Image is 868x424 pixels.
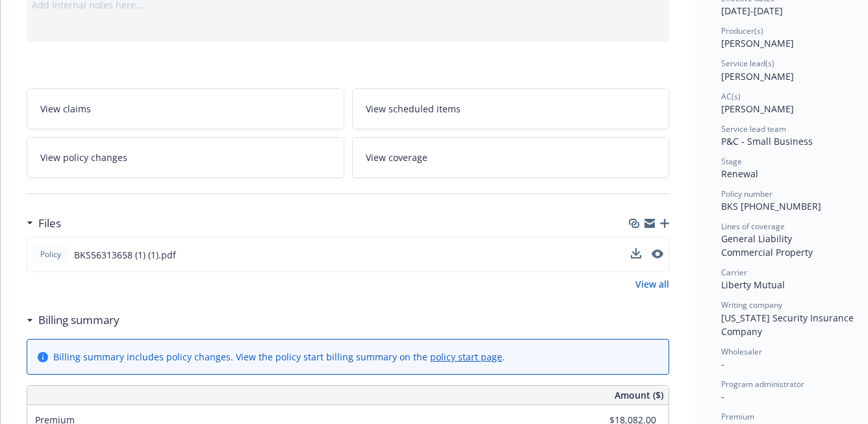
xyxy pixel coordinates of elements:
[721,25,763,36] span: Producer(s)
[615,388,663,402] span: Amount ($)
[366,102,461,116] span: View scheduled items
[40,151,127,164] span: View policy changes
[38,312,120,329] h3: Billing summary
[721,37,794,49] span: [PERSON_NAME]
[40,102,91,116] span: View claims
[721,390,724,403] span: -
[721,312,856,338] span: [US_STATE] Security Insurance Company
[721,103,794,115] span: [PERSON_NAME]
[721,91,741,102] span: AC(s)
[352,137,670,178] a: View coverage
[27,137,344,178] a: View policy changes
[721,168,758,180] span: Renewal
[721,221,785,232] span: Lines of coverage
[721,411,754,422] span: Premium
[721,156,742,167] span: Stage
[27,215,61,232] div: Files
[721,70,794,82] span: [PERSON_NAME]
[53,350,505,364] div: Billing summary includes policy changes. View the policy start billing summary on the .
[38,215,61,232] h3: Files
[721,135,813,147] span: P&C - Small Business
[721,279,785,291] span: Liberty Mutual
[721,245,867,259] div: Commercial Property
[652,249,663,258] button: preview file
[38,249,64,260] span: Policy
[430,351,502,363] a: policy start page
[631,248,641,262] button: download file
[652,248,663,262] button: preview file
[721,358,724,370] span: -
[352,88,670,129] a: View scheduled items
[721,267,747,278] span: Carrier
[27,312,120,329] div: Billing summary
[721,379,804,390] span: Program administrator
[721,299,782,310] span: Writing company
[721,200,821,212] span: BKS [PHONE_NUMBER]
[635,277,669,291] a: View all
[721,188,772,199] span: Policy number
[721,123,786,134] span: Service lead team
[721,58,774,69] span: Service lead(s)
[721,232,867,245] div: General Liability
[27,88,344,129] a: View claims
[366,151,428,164] span: View coverage
[631,248,641,258] button: download file
[74,248,176,262] span: BKS56313658 (1) (1).pdf
[721,346,762,357] span: Wholesaler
